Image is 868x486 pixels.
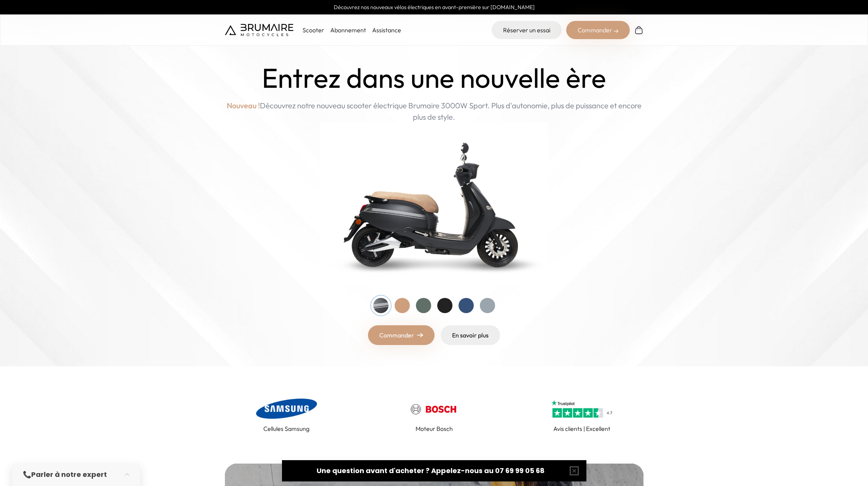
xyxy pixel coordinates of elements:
[225,397,348,433] a: Cellules Samsung
[553,424,610,433] p: Avis clients | Excellent
[263,424,309,433] p: Cellules Samsung
[372,26,401,34] a: Assistance
[330,26,366,34] a: Abonnement
[303,25,324,35] p: Scooter
[417,333,423,337] img: right-arrow.png
[368,325,435,345] a: Commander
[225,100,643,123] p: Découvrez notre nouveau scooter électrique Brumaire 3000W Sport. Plus d'autonomie, plus de puissa...
[566,21,630,39] div: Commander
[441,325,500,345] a: En savoir plus
[520,397,643,433] a: Avis clients | Excellent
[373,397,496,433] a: Moteur Bosch
[225,24,293,36] img: Brumaire Motocycles
[227,100,260,111] span: Nouveau !
[634,25,643,35] img: Panier
[416,424,453,433] p: Moteur Bosch
[492,21,562,39] a: Réserver un essai
[262,62,606,94] h1: Entrez dans une nouvelle ère
[614,29,618,33] img: right-arrow-2.png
